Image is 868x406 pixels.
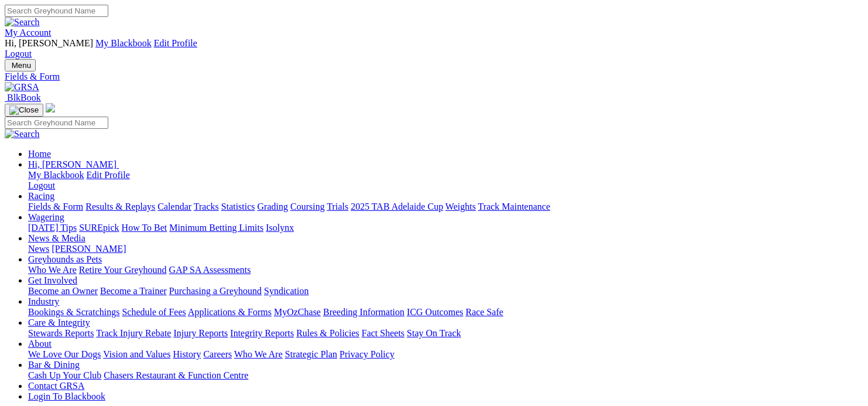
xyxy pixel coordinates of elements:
a: Weights [445,202,476,211]
a: Rules & Policies [296,328,359,338]
a: Who We Are [234,349,283,359]
a: Track Maintenance [478,202,550,211]
a: Coursing [290,202,325,211]
a: How To Bet [122,223,167,233]
a: Injury Reports [173,328,228,338]
a: BlkBook [5,93,41,103]
button: Toggle navigation [5,104,43,117]
a: Syndication [264,286,308,296]
a: ICG Outcomes [407,307,463,317]
a: Wagering [28,212,64,222]
button: Toggle navigation [5,59,36,71]
a: GAP SA Assessments [169,265,251,275]
a: Fact Sheets [362,328,404,338]
a: Stewards Reports [28,328,94,338]
a: Edit Profile [87,170,130,180]
a: Track Injury Rebate [96,328,171,338]
a: Applications & Forms [188,307,272,317]
a: Isolynx [266,223,294,233]
a: Schedule of Fees [122,307,186,317]
a: Who We Are [28,265,77,275]
span: Menu [12,61,31,70]
img: Close [9,105,39,115]
a: Strategic Plan [285,349,337,359]
a: My Blackbook [95,38,152,48]
a: Integrity Reports [230,328,294,338]
a: Minimum Betting Limits [169,223,263,233]
a: Bar & Dining [28,360,80,370]
a: Care & Integrity [28,318,90,327]
a: Logout [28,180,55,190]
img: Search [5,129,40,139]
div: Hi, [PERSON_NAME] [28,170,863,191]
a: Retire Your Greyhound [79,265,167,275]
a: News & Media [28,233,85,243]
div: Care & Integrity [28,328,863,339]
a: Contact GRSA [28,381,84,391]
a: My Blackbook [28,170,84,180]
img: GRSA [5,82,39,93]
a: About [28,339,52,349]
img: Search [5,17,40,28]
a: Stay On Track [407,328,461,338]
a: Breeding Information [323,307,404,317]
a: MyOzChase [274,307,321,317]
span: Hi, [PERSON_NAME] [5,38,93,48]
a: Grading [258,202,288,211]
a: Chasers Restaurant & Function Centre [104,370,248,380]
a: Fields & Form [5,71,863,82]
div: Racing [28,202,863,212]
a: Purchasing a Greyhound [169,286,262,296]
a: Become a Trainer [100,286,167,296]
a: [PERSON_NAME] [52,244,126,254]
a: Login To Blackbook [28,391,105,401]
div: Bar & Dining [28,370,863,381]
img: logo-grsa-white.png [46,103,55,112]
div: Wagering [28,223,863,233]
a: Bookings & Scratchings [28,307,119,317]
a: Careers [203,349,232,359]
a: Industry [28,296,59,306]
a: News [28,244,49,254]
a: Home [28,149,51,159]
span: Hi, [PERSON_NAME] [28,159,116,169]
a: 2025 TAB Adelaide Cup [351,202,443,211]
div: News & Media [28,244,863,254]
a: Vision and Values [103,349,170,359]
a: Calendar [157,202,191,211]
a: Greyhounds as Pets [28,254,102,264]
input: Search [5,117,108,129]
div: My Account [5,38,863,59]
a: Tracks [194,202,219,211]
div: Industry [28,307,863,318]
div: Greyhounds as Pets [28,265,863,275]
a: History [173,349,201,359]
a: Logout [5,49,32,59]
a: Trials [327,202,348,211]
a: Racing [28,191,54,201]
a: Fields & Form [28,202,83,211]
a: [DATE] Tips [28,223,77,233]
a: My Account [5,28,52,37]
a: Become an Owner [28,286,98,296]
a: We Love Our Dogs [28,349,101,359]
a: Edit Profile [154,38,197,48]
div: Get Involved [28,286,863,296]
a: Race Safe [465,307,503,317]
a: Statistics [221,202,255,211]
span: BlkBook [7,93,41,103]
input: Search [5,5,108,17]
a: Get Involved [28,275,77,285]
a: Results & Replays [85,202,155,211]
a: Cash Up Your Club [28,370,101,380]
a: Hi, [PERSON_NAME] [28,159,119,169]
a: Privacy Policy [339,349,394,359]
div: About [28,349,863,360]
a: SUREpick [79,223,119,233]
